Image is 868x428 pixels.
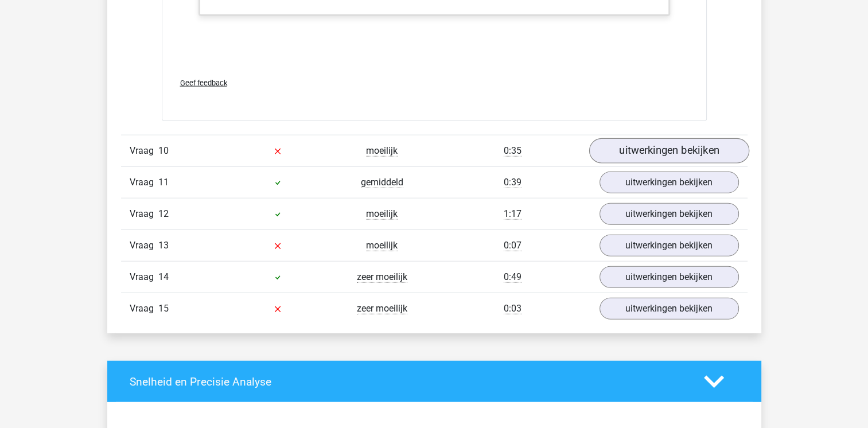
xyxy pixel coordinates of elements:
span: 10 [158,145,169,156]
span: Vraag [130,207,158,221]
span: moeilijk [366,208,398,220]
h4: Snelheid en Precisie Analyse [130,375,687,388]
a: uitwerkingen bekijken [600,203,739,225]
span: 0:35 [504,145,521,157]
span: 0:39 [504,177,521,188]
a: uitwerkingen bekijken [600,266,739,288]
span: zeer moeilijk [357,271,407,283]
span: Vraag [130,239,158,252]
span: 15 [158,303,169,314]
span: Vraag [130,302,158,316]
span: 0:03 [504,303,521,314]
span: Vraag [130,270,158,284]
span: moeilijk [366,145,398,157]
a: uitwerkingen bekijken [600,172,739,193]
span: Geef feedback [180,79,227,87]
span: Vraag [130,144,158,158]
span: 11 [158,177,169,188]
span: zeer moeilijk [357,303,407,314]
a: uitwerkingen bekijken [589,139,749,164]
span: 1:17 [504,208,521,220]
span: Vraag [130,176,158,189]
span: 0:49 [504,271,521,283]
span: 13 [158,240,169,251]
span: moeilijk [366,240,398,251]
span: 12 [158,208,169,219]
span: 0:07 [504,240,521,251]
span: 14 [158,271,169,282]
a: uitwerkingen bekijken [600,235,739,256]
span: gemiddeld [361,177,403,188]
a: uitwerkingen bekijken [600,298,739,320]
